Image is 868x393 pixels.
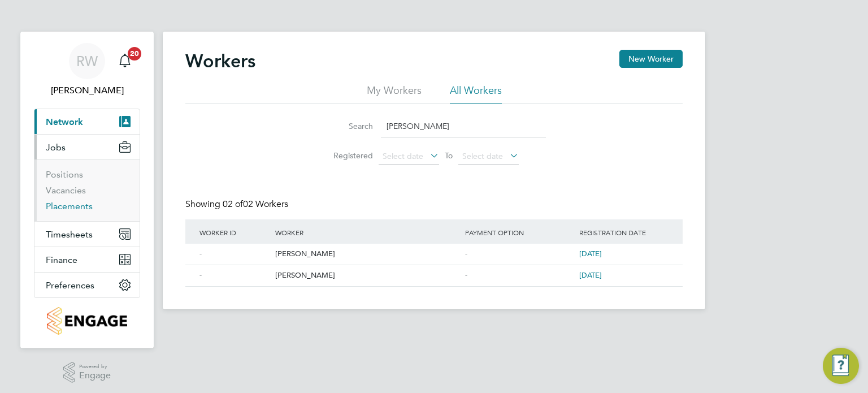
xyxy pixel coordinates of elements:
a: RW[PERSON_NAME] [34,43,140,97]
a: Powered byEngage [63,362,111,383]
div: - [462,244,576,265]
span: 02 of [223,198,243,210]
div: Payment Option [462,219,576,245]
div: Registration Date [576,219,671,245]
span: Powered by [79,362,111,372]
div: Worker ID [197,219,272,245]
a: Go to home page [34,307,140,335]
li: All Workers [450,84,502,104]
div: [PERSON_NAME] [272,244,462,265]
label: Registered [322,150,373,161]
span: To [441,148,456,163]
h2: Workers [185,50,255,72]
a: -[PERSON_NAME]-[DATE] [197,243,671,253]
span: Timesheets [46,229,93,240]
span: Finance [46,254,77,265]
div: - [197,244,272,265]
span: [DATE] [579,249,602,258]
span: Jobs [46,142,66,153]
span: Select date [383,151,423,161]
div: Jobs [34,159,140,221]
nav: Main navigation [20,32,154,348]
div: Worker [272,219,462,245]
button: Network [34,109,140,134]
a: Placements [46,201,93,211]
span: 02 Workers [223,198,288,210]
span: Richard Walsh [34,84,140,97]
img: countryside-properties-logo-retina.png [47,307,127,335]
button: New Worker [619,50,683,68]
div: - [197,265,272,286]
button: Preferences [34,273,140,297]
span: Network [46,116,83,127]
span: Preferences [46,280,94,291]
button: Timesheets [34,222,140,247]
button: Jobs [34,135,140,159]
li: My Workers [367,84,422,104]
button: Finance [34,247,140,272]
span: [DATE] [579,270,602,280]
span: 20 [128,47,141,61]
a: Positions [46,169,83,180]
a: 20 [114,43,136,79]
span: RW [76,54,98,68]
a: -[PERSON_NAME]-[DATE] [197,265,671,274]
div: Showing [185,198,290,210]
button: Engage Resource Center [823,348,859,384]
a: Vacancies [46,185,86,196]
div: - [462,265,576,286]
div: [PERSON_NAME] [272,265,462,286]
input: Name, email or phone number [381,115,546,137]
label: Search [322,121,373,131]
span: Engage [79,371,111,381]
span: Select date [462,151,503,161]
